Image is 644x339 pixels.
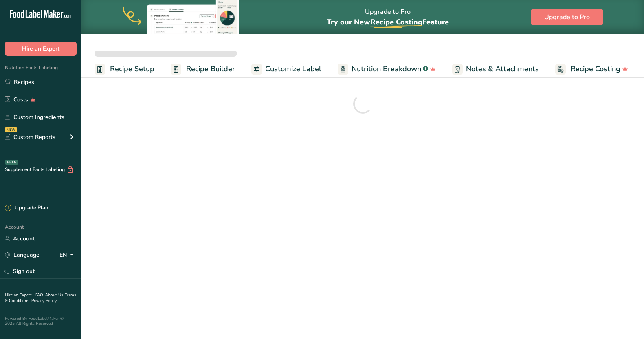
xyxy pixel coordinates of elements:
[171,60,235,78] a: Recipe Builder
[45,292,65,298] a: About Us .
[5,133,55,141] div: Custom Reports
[571,64,620,75] span: Recipe Costing
[5,42,77,56] button: Hire an Expert
[370,17,422,27] span: Recipe Costing
[555,60,628,78] a: Recipe Costing
[251,60,321,78] a: Customize Label
[5,248,40,262] a: Language
[5,127,17,132] div: NEW
[5,316,77,326] div: Powered By FoodLabelMaker © 2025 All Rights Reserved
[35,292,45,298] a: FAQ .
[327,0,449,34] div: Upgrade to Pro
[352,64,421,75] span: Nutrition Breakdown
[338,60,436,78] a: Nutrition Breakdown
[544,12,590,22] span: Upgrade to Pro
[31,298,57,304] a: Privacy Policy
[186,64,235,75] span: Recipe Builder
[452,60,539,78] a: Notes & Attachments
[59,250,77,260] div: EN
[5,292,34,298] a: Hire an Expert .
[265,64,321,75] span: Customize Label
[327,17,449,27] span: Try our New Feature
[466,64,539,75] span: Notes & Attachments
[5,204,48,212] div: Upgrade Plan
[110,64,154,75] span: Recipe Setup
[531,9,603,25] button: Upgrade to Pro
[5,160,18,165] div: BETA
[5,292,76,304] a: Terms & Conditions .
[95,60,154,78] a: Recipe Setup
